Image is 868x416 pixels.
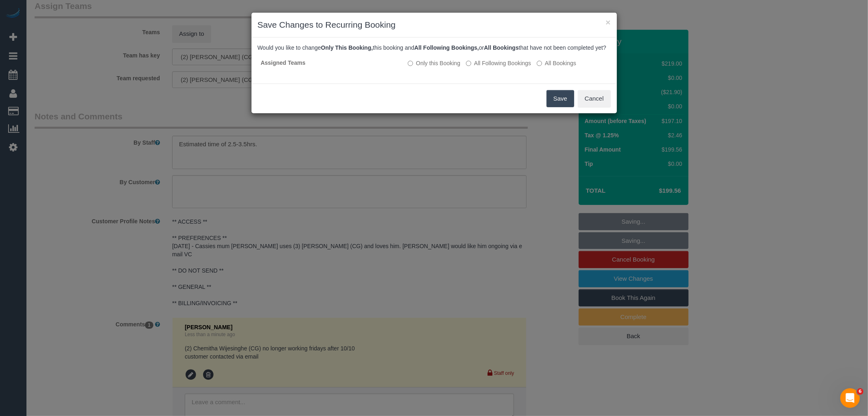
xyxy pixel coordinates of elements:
input: All Bookings [537,61,542,66]
input: Only this Booking [408,61,413,66]
button: Save [547,90,574,107]
h3: Save Changes to Recurring Booking [258,19,611,31]
button: Cancel [578,90,611,107]
iframe: Intercom live chat [840,388,860,408]
strong: Assigned Teams [261,59,306,66]
b: Only This Booking, [321,44,373,51]
p: Would you like to change this booking and or that have not been completed yet? [258,44,611,52]
b: All Bookings [484,44,519,51]
label: All bookings that have not been completed yet will be changed. [537,59,576,67]
span: 6 [857,388,864,395]
input: All Following Bookings [466,61,471,66]
b: All Following Bookings, [414,44,479,51]
label: All other bookings in the series will remain the same. [408,59,460,67]
button: × [606,18,610,26]
label: This and all the bookings after it will be changed. [466,59,531,67]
